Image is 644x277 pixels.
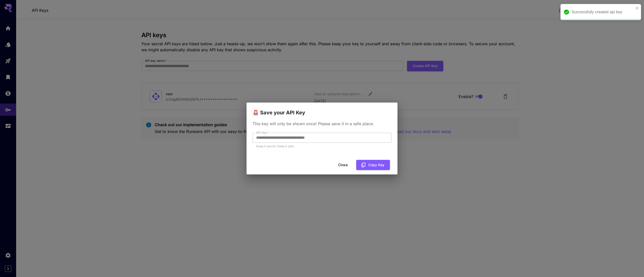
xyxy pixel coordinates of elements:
[332,160,354,170] button: Close
[635,6,639,10] button: close
[256,130,269,135] label: API Key
[572,9,634,15] div: Successfully created api key
[247,103,397,117] h2: 🚨 Save your API Key
[256,144,388,149] p: Keep it secret. Keep it safe.
[253,121,391,127] p: This key will only be shown once! Please save it in a safe place.
[356,160,390,170] button: Copy Key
